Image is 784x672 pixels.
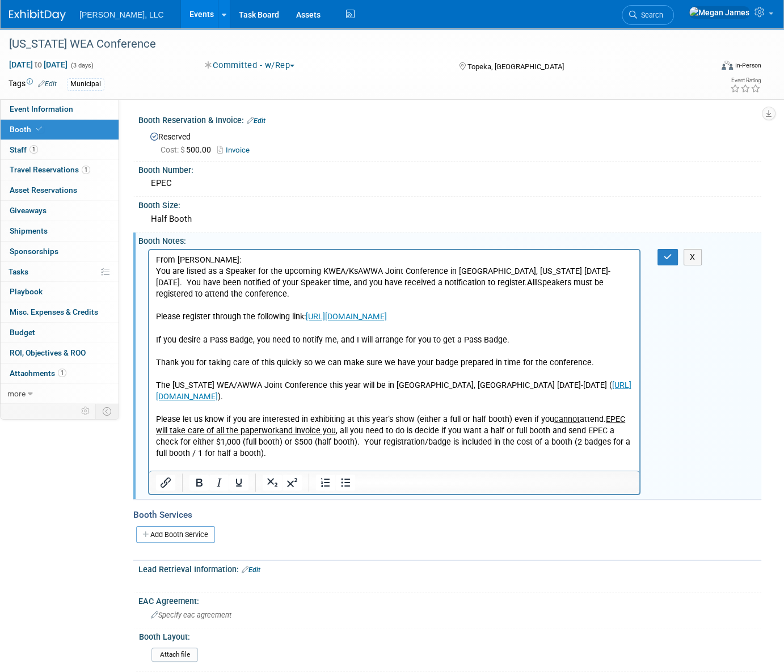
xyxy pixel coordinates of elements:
[730,78,761,83] div: Event Rating
[29,145,38,154] span: 1
[10,104,73,113] span: Event Information
[189,475,209,491] button: Bold
[10,226,48,235] span: Shipments
[217,146,255,154] a: Invoice
[209,475,229,491] button: Italic
[10,348,86,357] span: ROI, Objectives & ROO
[7,119,484,233] p: The [US_STATE] WEA/AWWA Joint Conference this year will be in [GEOGRAPHIC_DATA], [GEOGRAPHIC_DATA...
[684,249,702,265] button: X
[1,384,119,404] a: more
[622,5,674,25] a: Search
[1,140,119,160] a: Staff1
[133,509,761,521] div: Booth Services
[722,61,733,70] img: Format-Inperson.png
[82,166,90,174] span: 1
[161,145,216,154] span: 500.00
[1,242,119,261] a: Sponsorships
[9,267,28,276] span: Tasks
[10,145,38,154] span: Staff
[263,475,282,491] button: Subscript
[336,475,355,491] button: Bullet list
[229,475,248,491] button: Underline
[1,120,119,140] a: Booth
[1,180,119,200] a: Asset Reservations
[161,145,186,154] span: Cost: $
[67,78,104,90] div: Municipal
[247,117,265,125] a: Edit
[70,62,94,69] span: (3 days)
[156,475,175,491] button: Insert/edit link
[96,404,119,419] td: Toggle Event Tabs
[316,475,335,491] button: Numbered list
[10,206,47,215] span: Giveaways
[201,60,299,71] button: Committed - w/Rep
[136,526,215,543] a: Add Booth Service
[76,404,96,419] td: Personalize Event Tab Strip
[1,343,119,363] a: ROI, Objectives & ROO
[378,28,388,37] b: All
[5,34,697,54] div: [US_STATE] WEA Conference
[157,62,238,71] a: [URL][DOMAIN_NAME]
[650,59,761,76] div: Event Format
[7,61,484,73] p: Please register through the following link:
[58,369,66,377] span: 1
[149,250,639,471] iframe: Rich Text Area
[405,164,431,174] u: cannot
[130,176,187,185] u: and invoice you
[1,99,119,119] a: Event Information
[6,5,484,233] body: Rich Text Area. Press ALT-0 for help.
[10,369,66,378] span: Attachments
[7,107,484,119] p: Thank you for taking care of this quickly so we can make sure we have your badge prepared in time...
[283,475,302,491] button: Superscript
[79,10,164,19] span: [PERSON_NAME], LLC
[467,62,564,71] span: Topeka, [GEOGRAPHIC_DATA]
[1,323,119,343] a: Budget
[7,84,484,96] p: If you desire a Pass Badge, you need to notify me, and I will arrange for you to get a Pass Badge.
[10,247,58,256] span: Sponsorships
[147,210,753,228] div: Half Booth
[147,175,753,192] div: EPEC
[1,302,119,322] a: Misc. Expenses & Credits
[10,328,35,337] span: Budget
[151,611,231,619] span: Specify eac agreement
[138,593,761,607] div: EAC Agreement:
[1,364,119,383] a: Attachments1
[9,10,66,21] img: ExhibitDay
[138,197,761,211] div: Booth Size:
[9,60,68,70] span: [DATE] [DATE]
[1,221,119,241] a: Shipments
[1,282,119,302] a: Playbook
[10,307,98,316] span: Misc. Expenses & Credits
[138,561,761,576] div: Lead Retrieval Information:
[10,165,90,174] span: Travel Reservations
[147,128,753,156] div: Reserved
[7,389,26,398] span: more
[10,287,43,296] span: Playbook
[689,6,750,19] img: Megan James
[139,628,756,643] div: Booth Layout:
[242,566,260,574] a: Edit
[33,60,44,69] span: to
[138,233,761,247] div: Booth Notes:
[735,61,761,70] div: In-Person
[637,11,663,19] span: Search
[7,5,484,16] p: From [PERSON_NAME]:
[1,262,119,282] a: Tasks
[9,78,57,91] td: Tags
[36,126,42,132] i: Booth reservation complete
[1,160,119,180] a: Travel Reservations1
[138,112,761,126] div: Booth Reservation & Invoice:
[10,125,44,134] span: Booth
[10,185,77,195] span: Asset Reservations
[7,16,484,50] p: You are listed as a Speaker for the upcoming KWEA/KsAWWA Joint Conference in [GEOGRAPHIC_DATA], [...
[7,130,482,151] a: [URL][DOMAIN_NAME]
[38,80,57,88] a: Edit
[1,201,119,221] a: Giveaways
[138,162,761,176] div: Booth Number:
